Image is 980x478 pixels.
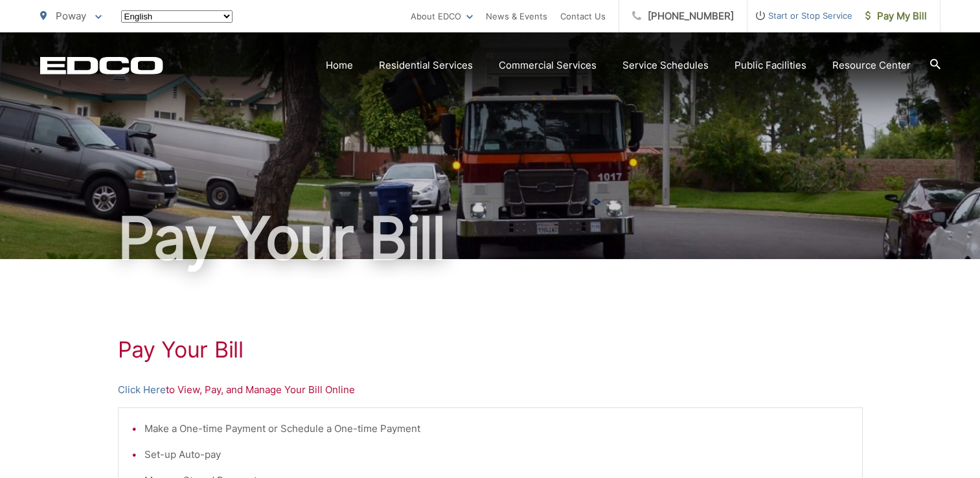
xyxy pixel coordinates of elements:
a: Residential Services [379,58,473,73]
select: Select a language [121,10,233,23]
a: Contact Us [560,8,606,24]
li: Make a One-time Payment or Schedule a One-time Payment [144,421,849,437]
a: Resource Center [832,58,911,73]
h1: Pay Your Bill [40,206,940,271]
a: Commercial Services [499,58,597,73]
span: Poway [56,10,86,22]
p: to View, Pay, and Manage Your Bill Online [118,382,863,398]
a: About EDCO [411,8,473,24]
h1: Pay Your Bill [118,337,863,363]
a: News & Events [486,8,547,24]
span: Pay My Bill [865,8,927,24]
a: Click Here [118,382,166,398]
a: Public Facilities [735,58,806,73]
li: Set-up Auto-pay [144,447,849,462]
a: Home [326,58,353,73]
a: Service Schedules [622,58,709,73]
a: EDCD logo. Return to the homepage. [40,56,163,74]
